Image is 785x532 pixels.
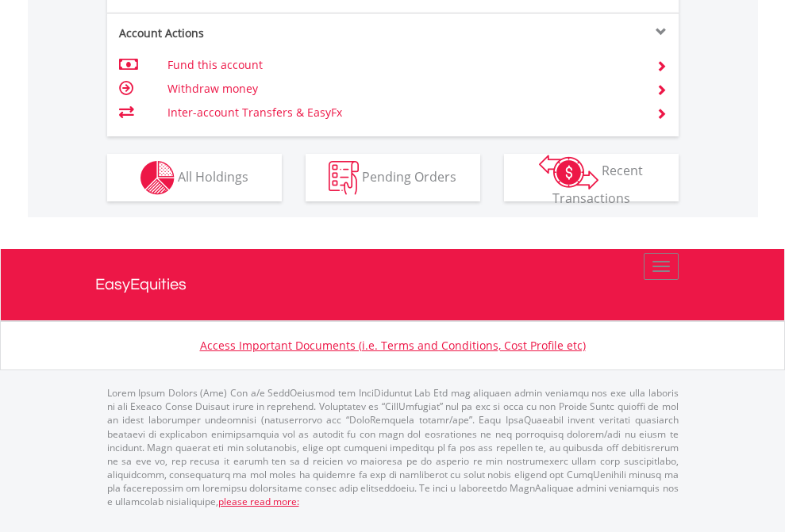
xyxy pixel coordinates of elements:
[504,154,679,201] button: Recent Transactions
[200,338,586,353] a: Access Important Documents (i.e. Terms and Conditions, Cost Profile etc)
[362,167,456,185] span: Pending Orders
[107,154,282,201] button: All Holdings
[140,161,175,195] img: holdings-wht.png
[306,154,480,201] button: Pending Orders
[329,161,359,195] img: pending_instructions-wht.png
[539,155,598,189] img: transactions-zar-wht.png
[107,25,393,41] div: Account Actions
[167,53,637,77] td: Fund this account
[218,495,299,508] a: please read more:
[107,386,679,508] p: Lorem Ipsum Dolors (Ame) Con a/e SeddOeiusmod tem InciDiduntut Lab Etd mag aliquaen admin veniamq...
[95,249,691,320] a: EasyEquities
[167,77,637,101] td: Withdraw money
[178,167,248,185] span: All Holdings
[167,101,637,124] td: Inter-account Transfers & EasyFx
